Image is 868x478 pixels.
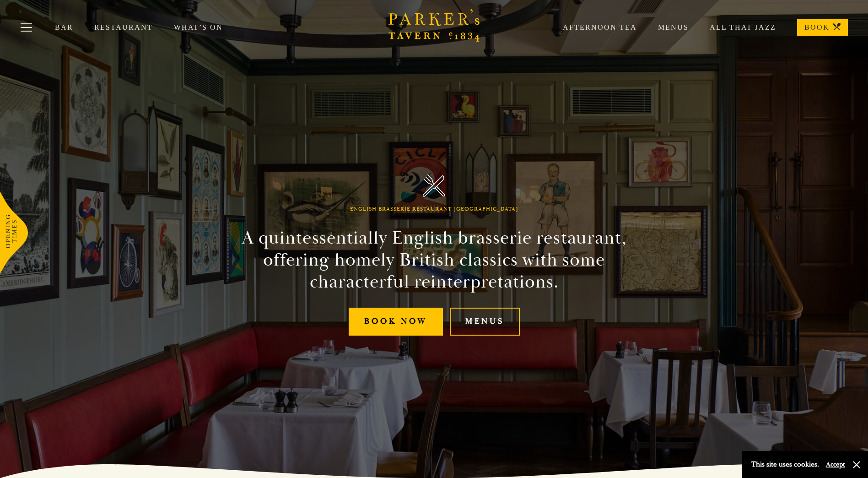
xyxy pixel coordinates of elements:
a: Menus [450,308,520,336]
a: Book Now [349,308,443,336]
h1: English Brasserie Restaurant [GEOGRAPHIC_DATA] [350,206,518,212]
button: Close and accept [852,460,861,469]
p: This site uses cookies. [751,458,819,471]
img: Parker's Tavern Brasserie Cambridge [423,174,445,197]
button: Accept [826,460,845,469]
h2: A quintessentially English brasserie restaurant, offering homely British classics with some chara... [226,227,643,293]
